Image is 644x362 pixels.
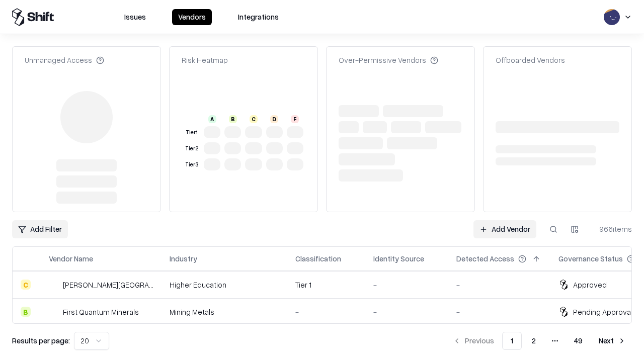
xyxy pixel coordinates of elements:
[12,335,70,346] p: Results per page:
[593,332,632,350] button: Next
[270,115,278,123] div: D
[49,280,59,290] img: Reichman University
[49,253,93,264] div: Vendor Name
[63,280,153,290] div: [PERSON_NAME][GEOGRAPHIC_DATA]
[456,280,542,290] div: -
[184,160,200,169] div: Tier 3
[184,128,200,137] div: Tier 1
[573,280,607,290] div: Approved
[592,224,632,234] div: 966 items
[170,253,197,264] div: Industry
[573,307,632,317] div: Pending Approval
[184,144,200,153] div: Tier 2
[558,253,623,264] div: Governance Status
[456,253,514,264] div: Detected Access
[339,55,438,65] div: Over-Permissive Vendors
[229,115,237,123] div: B
[172,9,212,25] button: Vendors
[182,55,228,65] div: Risk Heatmap
[21,307,31,317] div: B
[496,55,565,65] div: Offboarded Vendors
[25,55,104,65] div: Unmanaged Access
[291,115,299,123] div: F
[208,115,216,123] div: A
[473,220,536,238] a: Add Vendor
[524,332,544,350] button: 2
[373,280,440,290] div: -
[170,280,279,290] div: Higher Education
[12,220,68,238] button: Add Filter
[373,307,440,317] div: -
[232,9,285,25] button: Integrations
[447,332,632,350] nav: pagination
[456,307,542,317] div: -
[63,307,139,317] div: First Quantum Minerals
[250,115,258,123] div: C
[295,307,357,317] div: -
[118,9,152,25] button: Issues
[502,332,522,350] button: 1
[170,307,279,317] div: Mining Metals
[21,280,31,290] div: C
[49,307,59,317] img: First Quantum Minerals
[373,253,424,264] div: Identity Source
[295,280,357,290] div: Tier 1
[295,253,341,264] div: Classification
[566,332,591,350] button: 49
